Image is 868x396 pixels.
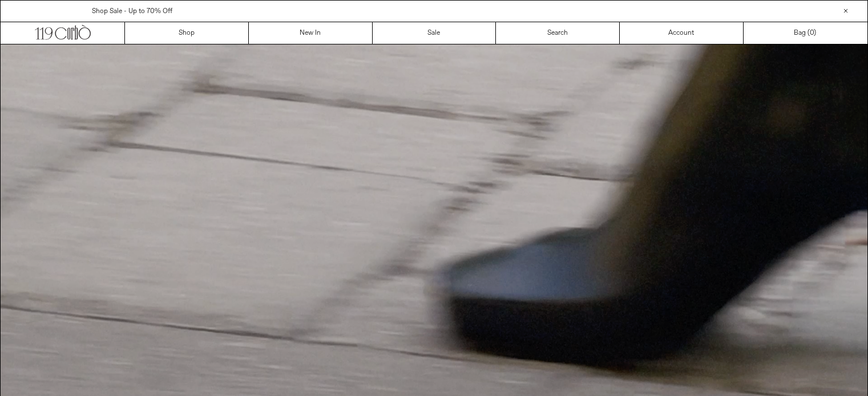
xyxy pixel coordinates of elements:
[125,22,249,44] a: Shop
[92,7,172,16] a: Shop Sale - Up to 70% Off
[249,22,373,44] a: New In
[810,28,816,38] span: )
[810,28,814,38] span: 0
[373,22,496,44] a: Sale
[620,22,744,44] a: Account
[496,22,620,44] a: Search
[744,22,867,44] a: Bag ()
